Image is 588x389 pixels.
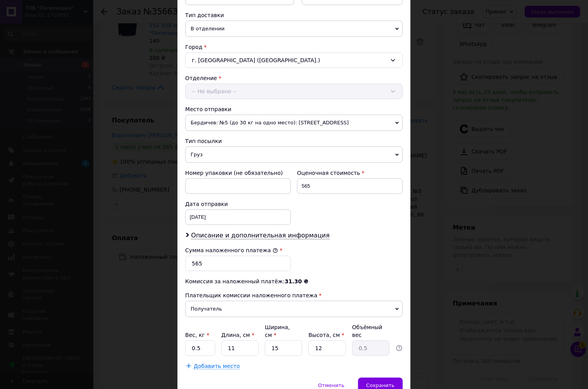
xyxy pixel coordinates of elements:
span: Груз [185,147,403,163]
span: Описание и дополнительная информация [191,232,330,239]
span: В отделении [185,21,403,37]
div: Отделение [185,74,403,82]
span: Отменить [318,382,344,388]
label: Сумма наложенного платежа [185,247,278,253]
span: 31.30 ₴ [285,278,308,284]
label: Длина, см [221,332,254,338]
span: Сохранить [366,382,395,388]
label: Вес, кг [185,332,209,338]
div: Номер упаковки (не обязательно) [185,169,291,177]
span: Добавить место [194,363,240,370]
div: Город [185,43,403,51]
div: Объёмный вес [352,323,390,339]
div: Комиссия за наложенный платёж: [185,277,403,285]
span: Место отправки [185,106,231,112]
div: г. [GEOGRAPHIC_DATA] ([GEOGRAPHIC_DATA].) [185,52,403,68]
span: Бердичев: №5 (до 30 кг на одно место): [STREET_ADDRESS] [185,115,403,131]
span: Получатель [185,301,403,317]
label: Ширина, см [265,324,290,338]
div: Оценочная стоимость [297,169,403,177]
span: Плательщик комиссии наложенного платежа [185,292,317,298]
span: Тип посылки [185,138,222,144]
div: Дата отправки [185,200,291,208]
span: Тип доставки [185,12,224,18]
label: Высота, см [308,332,344,338]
